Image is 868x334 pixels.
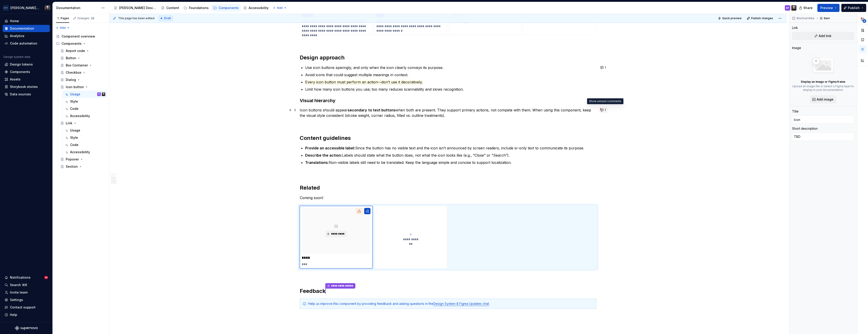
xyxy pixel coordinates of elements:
[792,133,854,141] textarea: TBD
[66,70,81,75] div: Checkbox
[817,4,840,12] button: Preview
[717,15,744,21] button: Quick preview
[308,301,593,306] div: Help us improve this component by providing feedback and asking questions in the .
[249,6,269,10] div: Accessibility
[848,6,860,10] span: Publish
[59,69,107,76] a: Checkbox
[10,85,38,89] div: Storybook stories
[3,17,50,25] a: Home
[59,120,107,127] a: Link
[3,91,50,98] a: Data sources
[59,54,107,62] a: Button
[61,41,82,46] div: Components
[102,92,105,96] img: Teunis Vorsteveld
[3,311,50,318] button: Help
[300,184,596,191] h2: Related
[792,32,854,40] button: Add link
[745,15,775,21] button: Publish changes
[4,55,30,59] div: Design system data
[722,16,742,20] span: Quick preview
[70,143,78,147] div: Code
[792,115,854,124] input: Add title
[433,302,489,306] a: Design System & Figma Updates chat
[66,157,79,162] div: Popover
[305,160,329,165] strong: Translations:
[817,97,833,102] span: Add image
[70,150,90,154] div: Accessibility
[63,105,107,112] a: Code
[3,61,50,68] a: Design tokens
[77,16,95,20] div: Changes
[271,5,288,11] button: Add
[3,296,50,303] a: Settings
[66,78,76,82] div: Dialog
[841,4,866,12] button: Publish
[10,92,31,96] div: Data sources
[3,40,50,47] a: Code automation
[59,83,107,91] a: Icon button
[182,4,210,12] a: Foundations
[277,6,283,10] span: Add
[59,76,107,83] a: Dialog
[63,134,107,141] a: Style
[59,156,107,163] a: Popover
[305,146,355,150] strong: Provide an accessible label:
[59,163,107,170] a: Section
[159,4,181,12] a: Content
[54,40,107,47] div: Components
[786,6,789,10] div: SP
[599,64,608,71] button: 1
[63,127,107,134] a: Usage
[189,6,209,10] div: Foundations
[305,80,423,85] span: Every icon button must perform an action—don’t use it decoratively.
[3,5,9,11] img: f0306bc8-3074-41fb-b11c-7d2e8671d5eb.png
[60,26,66,30] span: Add
[66,164,78,169] div: Section
[90,16,95,20] span: 29
[305,87,596,92] p: Limit how many icon buttons you use; too many reduces scannability and slows recognition.
[605,108,606,112] span: 1
[70,106,78,111] div: Code
[1,3,52,13] button: [PERSON_NAME] AirlinesTeunis Vorsteveld
[63,141,107,148] a: Code
[56,16,69,20] div: Pages
[792,26,798,30] div: Link
[63,98,107,105] a: Style
[211,4,241,12] a: Components
[3,304,50,311] button: Contact support
[792,109,799,114] div: Title
[797,4,816,12] button: Share
[751,16,773,20] span: Publish changes
[820,6,833,10] span: Preview
[66,56,76,60] div: Button
[164,16,171,20] span: Draft
[599,107,608,113] button: 1
[10,290,28,295] div: Invite team
[3,274,50,281] button: Notifications14
[15,326,38,330] svg: Supernova Logo
[61,34,95,39] div: Component overview
[66,49,85,53] div: Airport code
[10,62,33,67] div: Design tokens
[792,85,854,92] p: Upload an image file or select a Figma layer to display in your documentation.
[792,126,818,131] div: Short description
[10,305,35,310] div: Contact support
[305,65,596,70] p: Use icon buttons sparingly, and only when the icon clearly conveys its purpose.
[44,276,48,279] span: 14
[300,134,596,142] h2: Content guidelines
[3,281,50,289] button: Search ⌘K
[587,98,623,104] div: Show unread comments
[796,16,814,20] span: Shortcut links
[70,92,80,96] div: Usage
[10,6,39,10] div: [PERSON_NAME] Airlines
[300,195,596,200] p: Coming soon!
[59,62,107,69] a: Box Container
[300,287,596,295] h2: Feedback
[70,114,90,118] div: Accessibility
[98,92,100,96] div: SP
[70,99,78,104] div: Style
[66,63,88,68] div: Box Container
[10,41,37,46] div: Code automation
[791,15,816,21] button: Shortcut links
[3,25,50,32] a: Documentation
